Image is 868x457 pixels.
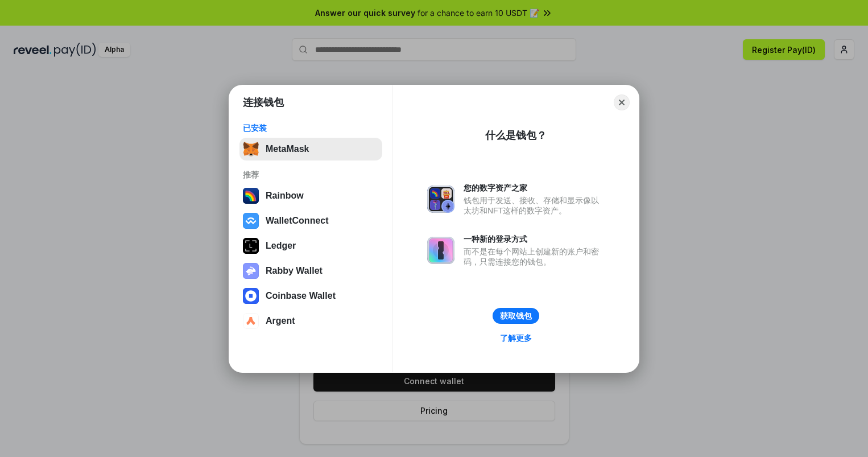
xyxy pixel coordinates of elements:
button: Ledger [239,234,382,257]
button: Rainbow [239,184,382,207]
h1: 连接钱包 [243,96,284,109]
div: 一种新的登录方式 [464,234,605,244]
div: MetaMask [266,144,309,154]
img: svg+xml,%3Csvg%20width%3D%22120%22%20height%3D%22120%22%20viewBox%3D%220%200%20120%20120%22%20fil... [243,188,259,204]
button: 获取钱包 [493,308,539,324]
button: Close [614,94,630,110]
img: svg+xml,%3Csvg%20width%3D%2228%22%20height%3D%2228%22%20viewBox%3D%220%200%2028%2028%22%20fill%3D... [243,313,259,329]
button: MetaMask [239,138,382,160]
div: 推荐 [243,170,379,180]
div: 您的数字资产之家 [464,183,605,193]
div: WalletConnect [266,216,329,226]
div: Coinbase Wallet [266,291,336,301]
img: svg+xml,%3Csvg%20width%3D%2228%22%20height%3D%2228%22%20viewBox%3D%220%200%2028%2028%22%20fill%3D... [243,288,259,304]
div: Rabby Wallet [266,266,323,276]
div: 了解更多 [500,333,532,343]
a: 了解更多 [493,331,539,345]
div: Ledger [266,241,296,251]
div: 钱包用于发送、接收、存储和显示像以太坊和NFT这样的数字资产。 [464,195,605,216]
div: Rainbow [266,191,304,201]
img: svg+xml,%3Csvg%20xmlns%3D%22http%3A%2F%2Fwww.w3.org%2F2000%2Fsvg%22%20fill%3D%22none%22%20viewBox... [427,237,454,264]
img: svg+xml,%3Csvg%20xmlns%3D%22http%3A%2F%2Fwww.w3.org%2F2000%2Fsvg%22%20width%3D%2228%22%20height%3... [243,238,259,254]
div: 什么是钱包？ [485,129,547,142]
img: svg+xml,%3Csvg%20width%3D%2228%22%20height%3D%2228%22%20viewBox%3D%220%200%2028%2028%22%20fill%3D... [243,213,259,229]
img: svg+xml,%3Csvg%20xmlns%3D%22http%3A%2F%2Fwww.w3.org%2F2000%2Fsvg%22%20fill%3D%22none%22%20viewBox... [427,186,454,213]
button: Rabby Wallet [239,260,382,282]
img: svg+xml,%3Csvg%20fill%3D%22none%22%20height%3D%2233%22%20viewBox%3D%220%200%2035%2033%22%20width%... [243,141,259,157]
div: 获取钱包 [500,311,532,321]
button: WalletConnect [239,209,382,232]
button: Argent [239,310,382,332]
div: Argent [266,316,295,326]
div: 而不是在每个网站上创建新的账户和密码，只需连接您的钱包。 [464,246,605,267]
div: 已安装 [243,123,379,133]
img: svg+xml,%3Csvg%20xmlns%3D%22http%3A%2F%2Fwww.w3.org%2F2000%2Fsvg%22%20fill%3D%22none%22%20viewBox... [243,263,259,279]
button: Coinbase Wallet [239,285,382,307]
